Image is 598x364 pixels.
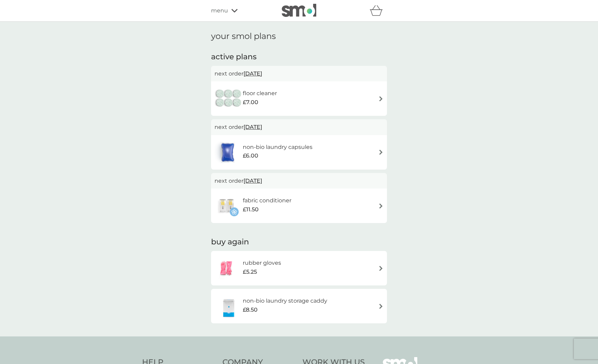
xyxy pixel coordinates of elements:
[243,98,258,107] span: £7.00
[243,205,259,214] span: £11.50
[215,140,241,164] img: non-bio laundry capsules
[243,296,327,305] h6: non-bio laundry storage caddy
[378,150,383,155] img: arrow right
[215,176,383,185] p: next order
[211,31,387,41] h1: your smol plans
[215,87,243,111] img: floor cleaner
[211,52,387,62] h2: active plans
[243,120,262,134] span: [DATE]
[378,203,383,209] img: arrow right
[215,69,383,78] p: next order
[243,259,281,267] h6: rubber gloves
[215,294,243,318] img: non-bio laundry storage caddy
[378,304,383,309] img: arrow right
[215,123,383,132] p: next order
[378,266,383,271] img: arrow right
[370,4,387,18] div: basket
[243,151,258,160] span: £6.00
[243,267,257,276] span: £5.25
[211,6,228,15] span: menu
[243,89,277,98] h6: floor cleaner
[378,96,383,101] img: arrow right
[243,305,258,314] span: £8.50
[215,256,239,280] img: rubber gloves
[243,67,262,80] span: [DATE]
[243,196,291,205] h6: fabric conditioner
[215,194,239,218] img: fabric conditioner
[211,237,387,247] h2: buy again
[282,4,316,17] img: smol
[243,143,312,152] h6: non-bio laundry capsules
[243,174,262,188] span: [DATE]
